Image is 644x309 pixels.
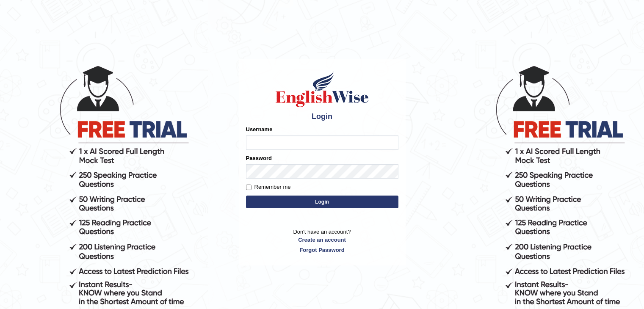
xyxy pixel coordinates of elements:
[246,196,398,208] button: Login
[246,183,291,191] label: Remember me
[246,125,273,133] label: Username
[246,154,272,162] label: Password
[246,236,398,244] a: Create an account
[274,70,370,108] img: Logo of English Wise sign in for intelligent practice with AI
[246,113,398,121] h4: Login
[246,185,252,190] input: Remember me
[246,228,398,254] p: Don't have an account?
[246,246,398,254] a: Forgot Password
